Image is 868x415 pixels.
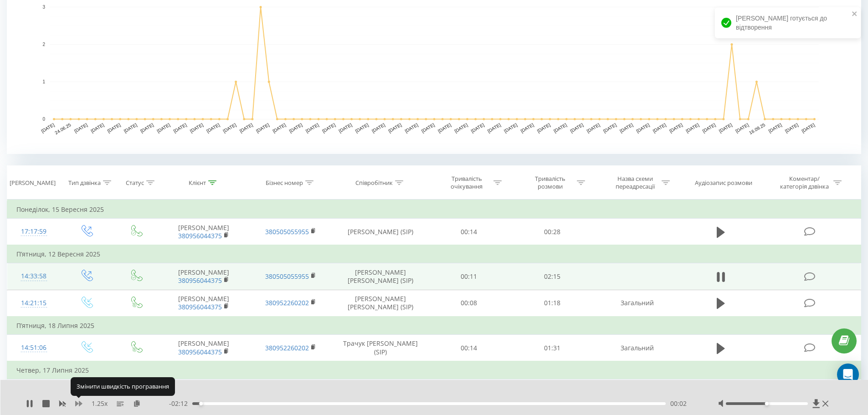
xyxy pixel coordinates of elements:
text: [DATE] [652,122,667,133]
td: Загальний [594,290,680,317]
text: 16.09.25 [748,122,766,135]
a: 380952260202 [265,343,309,352]
text: [DATE] [107,122,122,133]
div: Статус [126,179,144,187]
div: 14:51:06 [16,339,51,357]
div: 14:33:58 [16,267,51,285]
a: 380956044375 [178,276,222,285]
text: [DATE] [338,122,353,133]
td: [PERSON_NAME] [PERSON_NAME] (SIP) [334,263,427,290]
text: [DATE] [371,122,386,133]
div: [PERSON_NAME] [10,179,56,187]
div: Клієнт [189,179,206,187]
text: 0 [42,117,45,122]
text: [DATE] [205,122,221,133]
div: Тип дзвінка [68,179,101,187]
td: 01:31 [511,335,594,362]
text: 24.06.25 [54,122,72,135]
text: [DATE] [189,122,204,133]
text: [DATE] [668,122,683,133]
text: [DATE] [734,122,750,133]
td: 00:14 [427,219,511,246]
td: 00:09 [427,379,511,406]
text: [DATE] [619,122,634,133]
td: [PERSON_NAME] [160,290,247,317]
td: 01:09 [511,379,594,406]
text: [DATE] [156,122,171,133]
td: П’ятниця, 18 Липня 2025 [7,317,861,335]
div: 14:21:15 [16,294,51,312]
span: - 02:12 [169,399,192,408]
div: Accessibility label [199,402,203,405]
td: [PERSON_NAME] [PERSON_NAME] (SIP) [334,379,427,406]
text: [DATE] [503,122,518,133]
a: 380505055955 [265,227,309,236]
text: [DATE] [553,122,568,133]
div: 17:17:59 [16,223,51,241]
td: [PERSON_NAME] (SIP) [334,219,427,246]
div: Тривалість розмови [526,175,575,190]
text: 3 [42,5,45,10]
a: 380956044375 [178,302,222,311]
text: [DATE] [272,122,287,133]
text: [DATE] [487,122,502,133]
text: [DATE] [520,122,535,133]
td: П’ятниця, 12 Вересня 2025 [7,245,861,263]
text: [DATE] [784,122,799,133]
a: 380505055955 [265,272,309,281]
td: 01:18 [511,290,594,317]
td: 00:28 [511,219,594,246]
td: Загальний [594,335,680,362]
div: Open Intercom Messenger [837,364,859,385]
td: [PERSON_NAME] [160,379,247,406]
text: [DATE] [90,122,105,133]
text: [DATE] [768,122,783,133]
text: [DATE] [404,122,419,133]
div: Тривалість очікування [442,175,491,190]
text: [DATE] [41,122,56,133]
div: Коментар/категорія дзвінка [778,175,831,190]
div: Аудіозапис розмови [695,179,752,187]
text: [DATE] [222,122,237,133]
a: 380956044375 [178,231,222,240]
text: 1 [42,79,45,84]
text: [DATE] [139,122,154,133]
span: 1.25 x [92,399,108,408]
text: [DATE] [586,122,601,133]
text: [DATE] [239,122,254,133]
td: 00:08 [427,290,511,317]
text: [DATE] [321,122,336,133]
text: [DATE] [702,122,717,133]
text: [DATE] [437,122,452,133]
div: Співробітник [355,179,393,187]
text: [DATE] [569,122,584,133]
text: [DATE] [470,122,485,133]
td: [PERSON_NAME] [PERSON_NAME] (SIP) [334,290,427,317]
text: [DATE] [718,122,733,133]
div: Бізнес номер [266,179,303,187]
button: close [852,10,858,19]
a: 380952260202 [265,298,309,307]
td: 00:11 [427,263,511,290]
span: 00:02 [670,399,687,408]
text: [DATE] [123,122,138,133]
text: [DATE] [636,122,651,133]
text: [DATE] [685,122,700,133]
td: [PERSON_NAME] [160,263,247,290]
text: 2 [42,42,45,47]
div: Accessibility label [765,402,769,405]
text: [DATE] [173,122,188,133]
td: 00:14 [427,335,511,362]
text: [DATE] [602,122,617,133]
td: [PERSON_NAME] [160,219,247,246]
div: Назва схеми переадресації [611,175,659,190]
text: [DATE] [73,122,88,133]
text: [DATE] [801,122,816,133]
text: [DATE] [288,122,303,133]
text: [DATE] [255,122,270,133]
text: [DATE] [454,122,469,133]
td: [PERSON_NAME] [160,335,247,362]
a: 380956044375 [178,348,222,356]
text: [DATE] [536,122,551,133]
td: Понеділок, 15 Вересня 2025 [7,200,861,219]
